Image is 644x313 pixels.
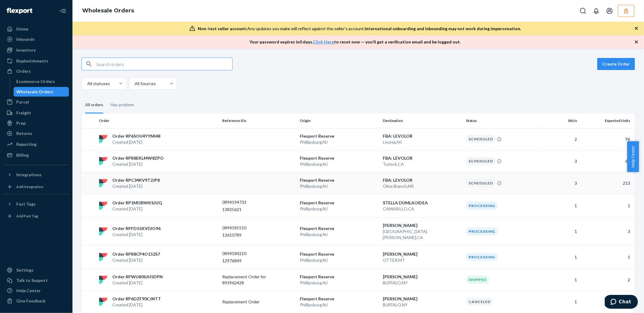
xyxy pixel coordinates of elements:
th: Origin [297,113,380,128]
div: All orders [85,97,103,113]
input: All Sources [134,81,135,87]
a: Orders [4,66,69,76]
div: Scheduled [466,157,496,165]
p: Order RP1MI5RWKSJUQ [112,200,162,206]
a: Inbounds [4,34,69,44]
td: 2 [541,128,579,150]
a: Add Integration [4,182,69,192]
a: Reporting [4,139,69,149]
div: Add Integration [16,184,43,189]
p: Created [DATE] [112,302,161,308]
td: 3 [541,172,579,194]
a: Inventory [4,45,69,55]
td: 3 [541,150,579,172]
img: flexport logo [99,253,107,261]
p: Created [DATE] [112,232,161,238]
a: Click Here [313,39,334,44]
div: Freight [16,110,31,116]
div: Canceled [466,298,493,306]
p: Phillipsburg , NJ [300,139,378,145]
img: Flexport logo [7,8,32,14]
p: Order RPFD55XVDIO96 [112,225,161,232]
td: 1 [541,194,579,217]
div: Processing [466,253,498,261]
p: Phillipsburg , NJ [300,302,378,308]
th: Status [463,113,541,128]
a: Wholesale Orders [14,87,69,97]
p: Created [DATE] [112,206,162,212]
button: Fast Tags [4,199,69,209]
p: Order RP6SOU4YYMI48 [112,133,160,139]
p: Flexport Reserve [300,177,378,183]
p: FBA: LEVOLOR [383,133,461,139]
td: 1 [541,269,579,291]
p: Olive Branch , MS [383,183,461,189]
a: Replenishments [4,56,69,66]
p: 0894184210 [222,251,271,257]
div: Integrations [16,172,42,178]
img: flexport logo [99,276,107,284]
td: 69 [580,150,635,172]
button: Help Center [627,141,639,172]
p: FBA: LEVOLOR [383,155,461,161]
button: Create Order [597,58,635,70]
div: Processing [466,202,498,210]
p: BUFFALO , NY [383,280,461,286]
div: Help Center [16,288,41,294]
p: Order RP6DZF90CJNTT [112,296,161,302]
div: Fast Tags [16,201,36,207]
p: Flexport Reserve [300,296,378,302]
p: Livonia , MI [383,139,461,145]
button: Give Feedback [4,296,69,306]
th: Order [97,113,220,128]
div: Prep [16,120,26,126]
p: Phillipsburg , NJ [300,232,378,238]
a: Billing [4,150,69,160]
a: Settings [4,265,69,275]
button: Open account menu [604,5,616,17]
td: 213 [580,172,635,194]
input: Search orders [96,58,232,70]
p: Flexport Reserve [300,274,378,280]
p: Turlock , CA [383,161,461,167]
div: Reporting [16,141,37,147]
div: Settings [16,267,34,273]
img: flexport logo [99,202,107,210]
td: 1 [541,245,579,269]
a: Wholesale Orders [82,7,134,14]
p: Flexport Reserve [300,225,378,232]
p: 13610789 [222,232,271,238]
td: 96 [580,128,635,150]
p: Phillipsburg , NJ [300,280,378,286]
p: Created [DATE] [112,257,160,263]
div: Inbounds [16,36,35,42]
p: 13825621 [222,206,271,212]
th: Reference IDs [220,113,297,128]
div: Any updates you make will reflect against the seller's account. [198,26,521,32]
ol: breadcrumbs [77,2,139,20]
p: Phillipsburg , NJ [300,206,378,212]
td: 1 [580,194,635,217]
p: Created [DATE] [112,280,163,286]
p: Order RPR8EKLMW8ZPO [112,155,164,161]
button: Open notifications [590,5,602,17]
div: Inventory [16,47,36,53]
p: Phillipsburg , NJ [300,257,378,263]
span: Non-test seller account: [198,26,247,31]
td: 3 [580,217,635,245]
a: Freight [4,108,69,118]
a: Returns [4,129,69,138]
span: International onboarding and inbounding may not work during impersonation. [365,26,521,31]
div: Orders [16,68,31,74]
p: FBA: LEVOLOR [383,177,461,183]
div: Talk to Support [16,277,48,283]
p: 12976849 [222,258,271,264]
th: Destination [380,113,463,128]
input: All statuses [87,81,87,87]
p: [PERSON_NAME] [383,296,461,302]
p: 0894194733 [222,199,271,205]
img: flexport logo [99,179,107,187]
td: 1 [541,217,579,245]
p: Created [DATE] [112,161,164,167]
